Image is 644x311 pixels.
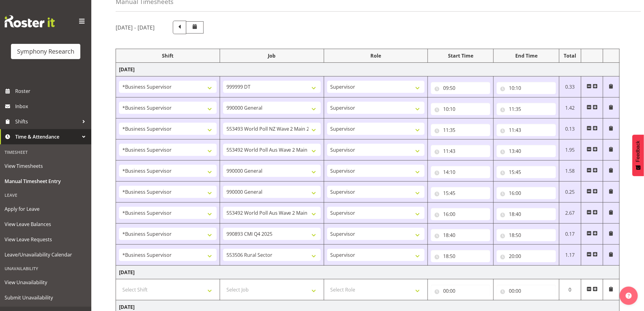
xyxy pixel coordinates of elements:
input: Click to select... [497,208,556,220]
input: Click to select... [431,145,490,157]
div: Job [223,52,321,59]
span: View Leave Requests [5,235,87,244]
span: View Unavailability [5,278,87,287]
span: Inbox [15,102,88,111]
input: Click to select... [431,187,490,199]
span: View Leave Balances [5,220,87,229]
div: Shift [119,52,217,59]
input: Click to select... [497,166,556,178]
input: Click to select... [431,103,490,115]
div: Start Time [431,52,490,59]
td: 1.17 [559,245,581,266]
span: Roster [15,87,88,96]
a: Submit Unavailability [2,290,90,305]
input: Click to select... [431,285,490,297]
td: 0.33 [559,76,581,97]
input: Click to select... [431,250,490,262]
span: Time & Attendance [15,132,79,141]
a: View Timesheets [2,158,90,174]
span: Manual Timesheet Entry [5,177,87,186]
td: 0.25 [559,182,581,203]
a: Leave/Unavailability Calendar [2,247,90,262]
span: Apply for Leave [5,204,87,214]
img: help-xxl-2.png [626,293,632,299]
div: End Time [497,52,556,59]
h5: [DATE] - [DATE] [116,24,155,31]
td: 0 [559,279,581,300]
td: [DATE] [116,266,620,279]
div: Timesheet [2,146,90,158]
input: Click to select... [431,82,490,94]
a: Apply for Leave [2,201,90,217]
input: Click to select... [497,187,556,199]
span: Submit Unavailability [5,293,87,302]
input: Click to select... [497,285,556,297]
input: Click to select... [497,124,556,136]
input: Click to select... [497,82,556,94]
a: View Leave Balances [2,217,90,232]
div: Unavailability [2,262,90,275]
input: Click to select... [497,229,556,241]
td: 2.67 [559,203,581,224]
span: View Timesheets [5,161,87,171]
div: Symphony Research [17,47,74,56]
div: Role [327,52,425,59]
input: Click to select... [497,145,556,157]
button: Feedback - Show survey [632,135,644,176]
a: View Unavailability [2,275,90,290]
span: Shifts [15,117,79,126]
td: 1.42 [559,97,581,118]
td: 1.58 [559,161,581,182]
td: 1.95 [559,140,581,161]
input: Click to select... [431,166,490,178]
input: Click to select... [431,124,490,136]
span: Leave/Unavailability Calendar [5,250,87,259]
div: Leave [2,189,90,201]
img: Rosterit website logo [5,15,55,27]
input: Click to select... [497,103,556,115]
td: 0.17 [559,224,581,245]
input: Click to select... [431,208,490,220]
a: View Leave Requests [2,232,90,247]
input: Click to select... [497,250,556,262]
td: [DATE] [116,63,620,76]
input: Click to select... [431,229,490,241]
div: Total [562,52,578,59]
td: 0.13 [559,118,581,140]
a: Manual Timesheet Entry [2,174,90,189]
span: Feedback [635,141,641,162]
